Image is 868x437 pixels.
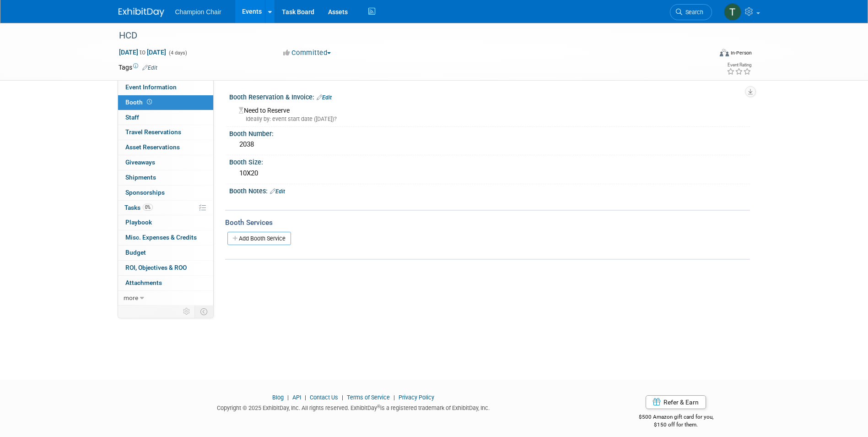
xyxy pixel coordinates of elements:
[125,83,177,91] span: Event Information
[292,394,301,401] a: API
[168,50,187,56] span: (4 days)
[118,80,213,95] a: Event Information
[125,174,156,181] span: Shipments
[118,201,213,215] a: Tasks0%
[118,186,213,200] a: Sponsorships
[280,48,334,58] button: Committed
[229,90,750,102] div: Booth Reservation & Invoice:
[125,158,155,166] span: Giveaways
[125,279,162,286] span: Attachments
[285,394,291,401] span: |
[658,48,752,61] div: Event Format
[236,137,743,152] div: 2038
[125,234,197,241] span: Misc. Expenses & Credits
[119,63,157,72] td: Tags
[124,294,138,301] span: more
[646,395,706,409] a: Refer & Earn
[229,184,750,196] div: Booth Notes:
[118,276,213,290] a: Attachments
[118,261,213,275] a: ROI, Objectives & ROO
[682,9,703,16] span: Search
[118,110,213,125] a: Staff
[142,65,157,71] a: Edit
[118,140,213,155] a: Asset Reservations
[239,115,743,123] div: Ideally by: event start date ([DATE])?
[236,166,743,180] div: 10X20
[119,8,164,17] img: ExhibitDay
[118,155,213,170] a: Giveaways
[272,394,284,401] a: Blog
[317,94,332,101] a: Edit
[125,264,187,271] span: ROI, Objectives & ROO
[302,394,308,401] span: |
[118,291,213,306] a: more
[118,230,213,245] a: Misc. Expenses & Credits
[602,421,750,429] div: $150 off for them.
[347,394,390,401] a: Terms of Service
[116,27,698,44] div: HCD
[225,218,750,228] div: Booth Services
[229,155,750,167] div: Booth Size:
[391,394,397,401] span: |
[138,49,147,56] span: to
[399,394,434,401] a: Privacy Policy
[340,394,345,401] span: |
[145,98,154,105] span: Booth not reserved yet
[125,98,154,106] span: Booth
[125,249,146,256] span: Budget
[118,215,213,230] a: Playbook
[227,232,291,245] a: Add Booth Service
[377,404,380,409] sup: ®
[270,188,285,195] a: Edit
[124,204,153,211] span: Tasks
[119,48,167,56] span: [DATE] [DATE]
[602,407,750,428] div: $500 Amazon gift card for you,
[720,49,729,56] img: Format-Inperson.png
[724,3,741,21] img: Tara Bauer
[125,143,180,151] span: Asset Reservations
[175,8,221,16] span: Champion Chair
[143,204,153,211] span: 0%
[229,127,750,138] div: Booth Number:
[727,63,751,67] div: Event Rating
[670,4,712,20] a: Search
[118,125,213,140] a: Travel Reservations
[194,306,213,317] td: Toggle Event Tabs
[125,128,181,136] span: Travel Reservations
[125,189,165,196] span: Sponsorships
[118,95,213,110] a: Booth
[118,170,213,185] a: Shipments
[125,114,139,121] span: Staff
[310,394,338,401] a: Contact Us
[119,402,589,412] div: Copyright © 2025 ExhibitDay, Inc. All rights reserved. ExhibitDay is a registered trademark of Ex...
[125,218,152,226] span: Playbook
[118,246,213,260] a: Budget
[236,104,743,123] div: Need to Reserve
[730,49,752,56] div: In-Person
[179,306,195,317] td: Personalize Event Tab Strip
